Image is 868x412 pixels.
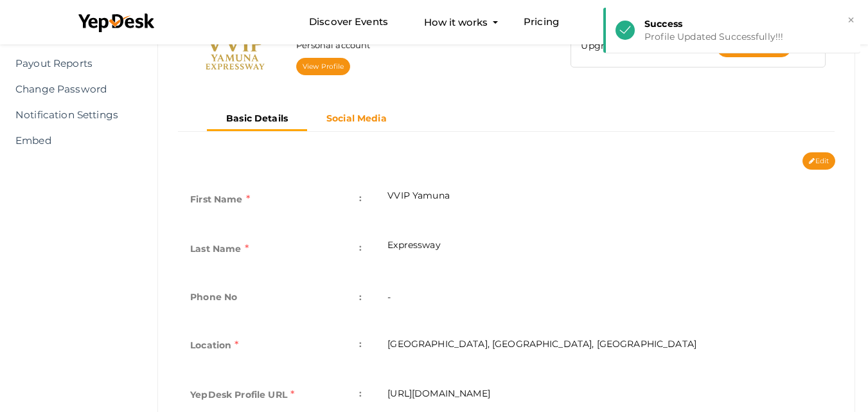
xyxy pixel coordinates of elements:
[207,108,307,131] button: Basic Details
[359,189,362,207] span: :
[375,275,835,322] td: -
[420,10,492,34] button: How it works
[359,238,362,256] span: :
[359,384,362,402] span: :
[359,335,362,353] span: :
[524,10,559,34] a: Pricing
[190,384,294,405] label: YepDesk Profile URL
[309,10,388,34] a: Discover Events
[359,288,362,306] span: :
[644,30,851,43] div: Profile Updated Successfully!!!
[296,39,370,51] label: Personal account
[802,152,835,170] button: Edit
[190,238,249,259] label: Last Name
[307,108,406,129] button: Social Media
[10,128,135,154] a: Embed
[296,58,350,75] a: View Profile
[847,13,855,28] button: ×
[375,176,835,226] td: VVIP Yamuna
[10,51,135,76] a: Payout Reports
[644,17,851,30] div: Success
[581,39,716,52] label: Upgrade your subscription
[10,102,135,128] a: Notification Settings
[375,226,835,275] td: Expressway
[10,76,135,102] a: Change Password
[226,112,288,124] b: Basic Details
[190,189,250,210] label: First Name
[190,335,238,355] label: Location
[190,288,237,306] label: Phone No
[326,112,387,124] b: Social Media
[375,322,835,372] td: [GEOGRAPHIC_DATA], [GEOGRAPHIC_DATA], [GEOGRAPHIC_DATA]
